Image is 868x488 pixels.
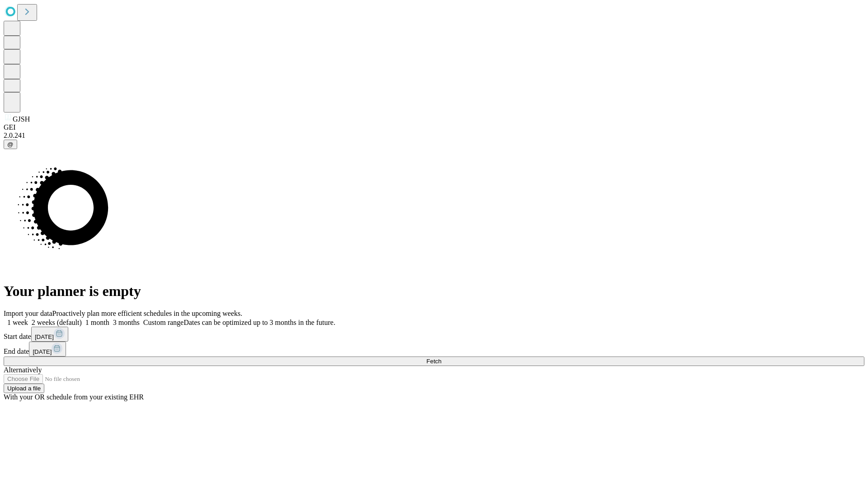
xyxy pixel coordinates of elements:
span: Alternatively [4,366,42,374]
div: Start date [4,327,864,342]
span: Import your data [4,310,52,317]
span: @ [7,141,14,148]
button: @ [4,140,17,149]
div: End date [4,342,864,357]
span: GJSH [13,115,30,123]
span: [DATE] [33,348,52,355]
span: With your OR schedule from your existing EHR [4,393,144,401]
span: 3 months [113,319,140,326]
button: Upload a file [4,384,44,393]
span: Fetch [426,358,441,365]
span: Custom range [143,319,184,326]
div: GEI [4,123,864,131]
span: Proactively plan more efficient schedules in the upcoming weeks. [52,310,242,317]
button: Fetch [4,357,864,366]
span: 1 week [7,319,28,326]
button: [DATE] [31,327,68,342]
h1: Your planner is empty [4,283,864,300]
span: Dates can be optimized up to 3 months in the future. [184,319,335,326]
span: 2 weeks (default) [32,319,82,326]
button: [DATE] [29,342,66,357]
span: 1 month [85,319,109,326]
div: 2.0.241 [4,131,864,140]
span: [DATE] [35,333,54,340]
